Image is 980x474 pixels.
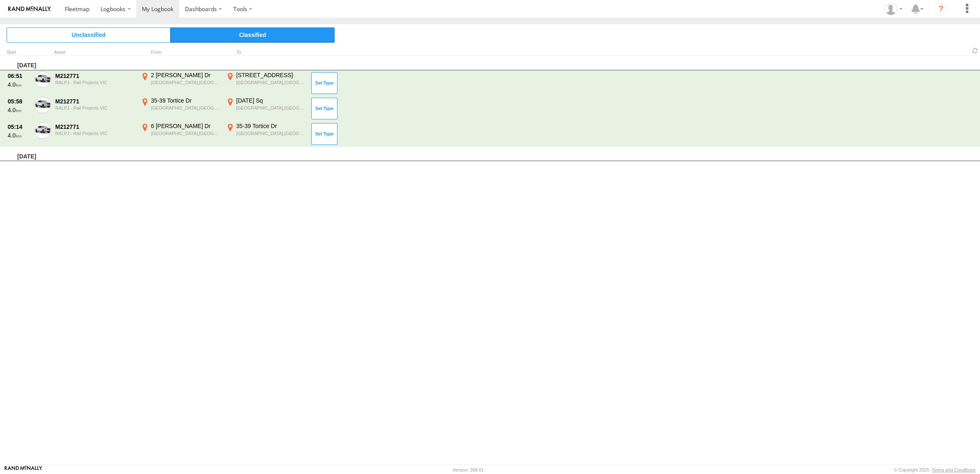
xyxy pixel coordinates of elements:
[54,50,136,55] div: Asset
[225,122,307,146] label: Click to View Event Location
[970,47,980,55] span: Refresh
[55,123,135,131] div: M212771
[8,123,30,131] div: 05:14
[8,98,30,105] div: 05:58
[311,72,337,94] button: Click to Set
[236,80,305,85] div: [GEOGRAPHIC_DATA],[GEOGRAPHIC_DATA]
[932,467,975,472] a: Terms and Conditions
[236,97,305,104] div: [DATE] Sq
[151,97,220,104] div: 35-39 Tortice Dr
[139,50,221,55] div: From
[151,71,220,79] div: 2 [PERSON_NAME] Dr
[8,72,30,80] div: 06:51
[236,131,305,136] div: [GEOGRAPHIC_DATA],[GEOGRAPHIC_DATA]
[151,80,220,85] div: [GEOGRAPHIC_DATA],[GEOGRAPHIC_DATA]
[236,105,305,111] div: [GEOGRAPHIC_DATA],[GEOGRAPHIC_DATA]
[151,122,220,130] div: 6 [PERSON_NAME] Dr
[882,3,905,15] div: Andrew Stead
[5,466,42,474] a: Visit our Website
[8,106,30,114] div: 4.0
[8,81,30,88] div: 4.0
[225,97,307,121] label: Click to View Event Location
[7,50,31,55] div: Click to Sort
[55,105,135,110] div: RALPJ - Rail Projects VIC
[139,71,221,95] label: Click to View Event Location
[453,467,484,472] div: Version: 309.01
[139,97,221,121] label: Click to View Event Location
[894,467,975,472] div: © Copyright 2025 -
[139,122,221,146] label: Click to View Event Location
[236,122,305,130] div: 35-39 Tortice Dr
[236,71,305,79] div: [STREET_ADDRESS]
[151,105,220,111] div: [GEOGRAPHIC_DATA],[GEOGRAPHIC_DATA]
[225,71,307,95] label: Click to View Event Location
[55,98,135,105] div: M212771
[171,27,335,42] span: Click to view Classified Trips
[55,80,135,85] div: RALPJ - Rail Projects VIC
[8,6,51,12] img: rand-logo.svg
[7,27,171,42] span: Click to view Unclassified Trips
[311,123,337,144] button: Click to Set
[8,132,30,139] div: 4.0
[55,131,135,136] div: RALPJ - Rail Projects VIC
[934,2,948,16] i: ?
[55,72,135,80] div: M212771
[225,50,307,55] div: To
[311,98,337,119] button: Click to Set
[151,131,220,136] div: [GEOGRAPHIC_DATA],[GEOGRAPHIC_DATA]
